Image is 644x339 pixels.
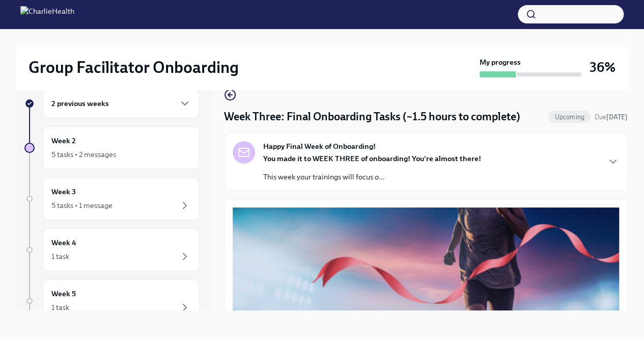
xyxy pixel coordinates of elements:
strong: [DATE] [606,113,628,121]
a: Week 51 task [24,279,200,322]
strong: My progress [480,57,521,67]
h6: 2 previous weeks [51,98,109,109]
div: 5 tasks • 2 messages [51,149,116,160]
div: 2 previous weeks [43,89,200,118]
h6: Week 5 [51,288,76,299]
div: 1 task [51,251,69,262]
strong: Happy Final Week of Onboarding! [263,141,376,151]
a: Week 25 tasks • 2 messages [24,126,200,169]
a: Week 35 tasks • 1 message [24,177,200,220]
div: 5 tasks • 1 message [51,200,113,211]
span: September 21st, 2025 10:00 [595,112,628,122]
h6: Week 2 [51,135,76,146]
span: Due [595,113,628,121]
h6: Week 4 [51,237,76,248]
h2: Group Facilitator Onboarding [29,57,239,77]
a: Week 41 task [24,228,200,271]
h6: Week 3 [51,186,76,197]
img: CharlieHealth [20,6,74,22]
p: This week your trainings will focus o... [263,172,481,182]
h4: Week Three: Final Onboarding Tasks (~1.5 hours to complete) [224,109,520,124]
strong: You made it to WEEK THREE of onboarding! You're almost there! [263,154,481,163]
span: Upcoming [548,113,591,121]
div: 1 task [51,302,69,312]
h3: 36% [590,58,615,76]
